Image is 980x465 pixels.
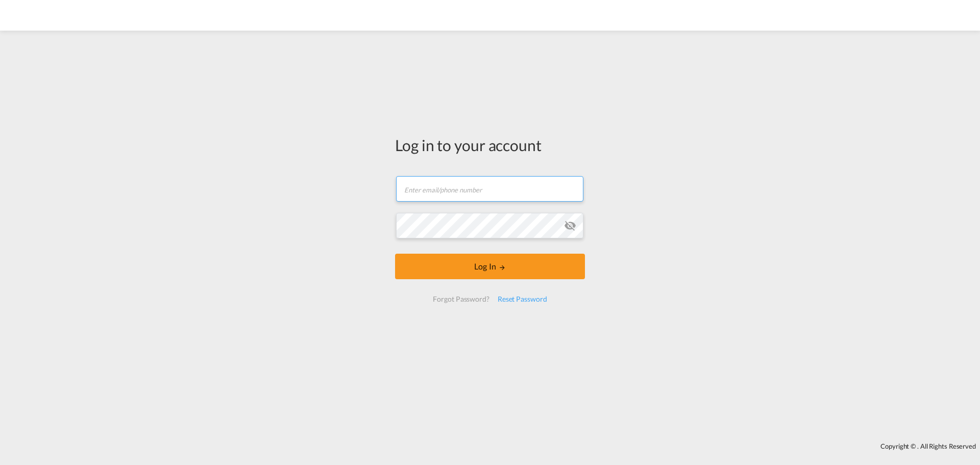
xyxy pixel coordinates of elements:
[395,254,585,279] button: LOGIN
[564,219,576,232] md-icon: icon-eye-off
[396,176,583,202] input: Enter email/phone number
[395,134,585,156] div: Log in to your account
[494,290,551,308] div: Reset Password
[429,290,493,308] div: Forgot Password?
